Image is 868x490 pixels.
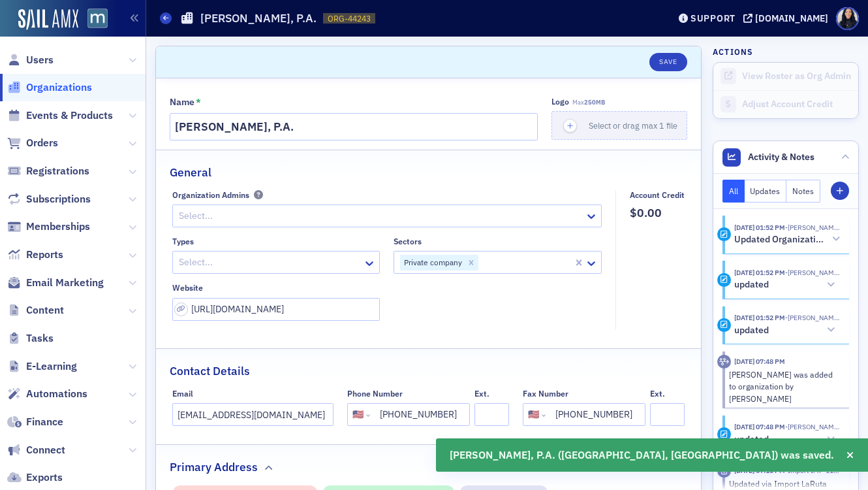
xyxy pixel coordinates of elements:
[734,434,769,446] h5: updated
[734,268,785,277] time: 9/18/2025 01:52 PM
[690,12,736,24] div: Support
[352,408,364,421] div: 🇺🇸
[26,303,64,318] span: Content
[717,227,731,241] div: Activity
[722,180,745,203] button: All
[172,237,194,246] div: Types
[400,255,464,270] div: Private company
[786,180,820,203] button: Notes
[734,433,840,446] button: updated
[836,7,859,30] span: Profile
[523,389,568,399] div: Fax Number
[717,427,731,441] div: Update
[589,120,677,131] span: Select or drag max 1 file
[713,90,858,118] a: Adjust Account Credit
[394,237,422,246] div: Sectors
[7,443,65,457] a: Connect
[742,99,852,110] div: Adjust Account Credit
[729,368,841,404] div: [PERSON_NAME] was added to organization by [PERSON_NAME]
[734,223,785,232] time: 9/18/2025 01:52 PM
[734,234,828,246] h5: Updated Organization: [PERSON_NAME], P.A. ([GEOGRAPHIC_DATA], [GEOGRAPHIC_DATA])
[18,9,78,30] img: SailAMX
[734,323,840,337] button: updated
[7,415,63,429] a: Finance
[713,46,753,57] h4: Actions
[7,164,89,178] a: Registrations
[7,53,54,67] a: Users
[584,98,605,106] span: 250MB
[734,422,785,431] time: 1/13/2025 07:48 PM
[7,220,90,234] a: Memberships
[7,359,77,374] a: E-Learning
[172,389,193,399] div: Email
[7,387,87,401] a: Automations
[745,180,787,203] button: Updates
[551,111,687,140] button: Select or drag max 1 file
[26,220,90,234] span: Memberships
[26,359,77,374] span: E-Learning
[734,325,769,336] h5: updated
[87,8,108,29] img: SailAMX
[572,98,605,106] span: Max
[26,136,58,150] span: Orders
[743,14,833,23] button: [DOMAIN_NAME]
[528,408,539,421] div: 🇺🇸
[26,108,113,123] span: Events & Products
[755,12,828,24] div: [DOMAIN_NAME]
[26,331,54,346] span: Tasks
[464,255,478,270] div: Remove Private company
[26,470,63,485] span: Exports
[630,204,685,221] span: $0.00
[7,248,63,262] a: Reports
[734,233,840,246] button: Updated Organization: [PERSON_NAME], P.A. ([GEOGRAPHIC_DATA], [GEOGRAPHIC_DATA])
[26,164,89,178] span: Registrations
[7,80,92,95] a: Organizations
[649,53,687,71] button: Save
[7,470,63,485] a: Exports
[170,459,258,476] h2: Primary Address
[474,389,489,399] div: Ext.
[551,97,569,106] div: Logo
[26,53,54,67] span: Users
[7,331,54,346] a: Tasks
[328,13,371,24] span: ORG-44243
[717,355,731,368] div: Activity
[734,278,840,292] button: updated
[734,279,769,291] h5: updated
[200,10,317,26] h1: [PERSON_NAME], P.A.
[172,190,249,200] div: Organization Admins
[26,80,92,95] span: Organizations
[7,303,64,318] a: Content
[7,192,91,206] a: Subscriptions
[450,448,834,463] span: [PERSON_NAME], P.A. ([GEOGRAPHIC_DATA], [GEOGRAPHIC_DATA]) was saved.
[7,108,113,123] a: Events & Products
[26,248,63,262] span: Reports
[172,283,203,293] div: Website
[717,318,731,332] div: Update
[347,389,403,399] div: Phone Number
[78,8,108,31] a: View Homepage
[196,97,201,106] abbr: This field is required
[734,357,785,366] time: 1/13/2025 07:48 PM
[630,190,685,200] div: Account Credit
[26,276,104,290] span: Email Marketing
[170,97,194,108] div: Name
[748,150,814,164] span: Activity & Notes
[26,443,65,457] span: Connect
[650,389,665,399] div: Ext.
[26,387,87,401] span: Automations
[7,276,104,290] a: Email Marketing
[785,422,840,431] span: Katherine Cole
[170,363,250,380] h2: Contact Details
[26,192,91,206] span: Subscriptions
[170,164,211,181] h2: General
[7,136,58,150] a: Orders
[734,313,785,322] time: 9/18/2025 01:52 PM
[26,415,63,429] span: Finance
[717,273,731,287] div: Update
